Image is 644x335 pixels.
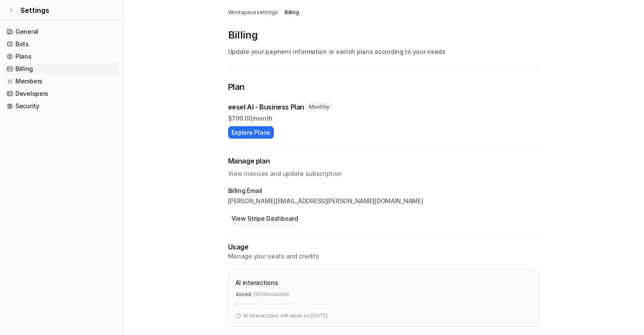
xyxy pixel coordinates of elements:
a: Bots [3,38,119,50]
a: Security [3,100,119,112]
p: [PERSON_NAME][EMAIL_ADDRESS][PERSON_NAME][DOMAIN_NAME] [228,197,540,205]
p: Manage your seats and credits [228,252,540,261]
p: Update your payment information or switch plans according to your needs [228,47,540,56]
a: Members [3,75,119,87]
a: Workspace settings [228,9,278,16]
button: View Stripe Dashboard [228,212,302,225]
p: eesel AI - Business Plan [228,102,304,112]
span: Monthly [306,103,332,111]
button: Explore Plans [228,126,274,139]
p: AI interactions will reset on [DATE] [243,312,328,320]
p: View invoices and update subscription [228,166,540,178]
span: Settings [21,5,49,15]
p: AI interactions [235,278,278,287]
p: 4 used [235,291,251,298]
p: $ 799.00/month [228,114,540,123]
h2: Manage plan [228,156,540,166]
p: Billing Email [228,187,540,195]
p: / 3000 included [253,291,288,298]
span: / [280,9,282,16]
a: General [3,26,119,38]
a: Developers [3,88,119,100]
a: Billing [3,63,119,75]
p: Billing [228,28,540,42]
p: Usage [228,242,540,252]
a: Plans [3,50,119,62]
a: Billing [285,9,299,16]
p: Plan [228,80,540,95]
